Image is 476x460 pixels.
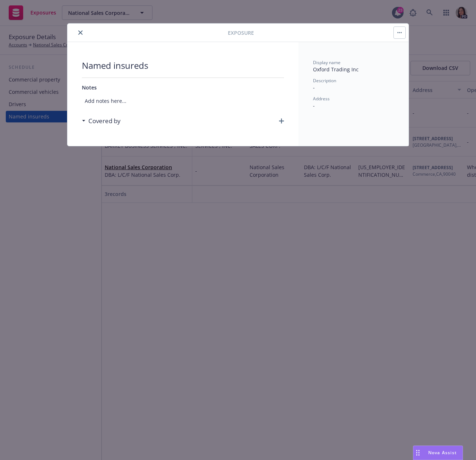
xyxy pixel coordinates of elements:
button: close [76,28,85,37]
span: Address [313,96,330,102]
span: Nova Assist [428,449,457,456]
span: Named insureds [82,59,284,72]
span: Add notes here... [82,94,284,108]
button: Nova Assist [413,446,463,460]
h3: Covered by [88,116,121,126]
span: - [313,102,315,109]
span: Oxford Trading Inc [313,66,359,73]
span: Display name [313,59,341,66]
span: Exposure [228,29,254,37]
span: Notes [82,84,97,91]
span: Description [313,78,336,84]
span: - [313,84,315,91]
div: Drag to move [413,446,422,460]
div: Covered by [82,116,121,126]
